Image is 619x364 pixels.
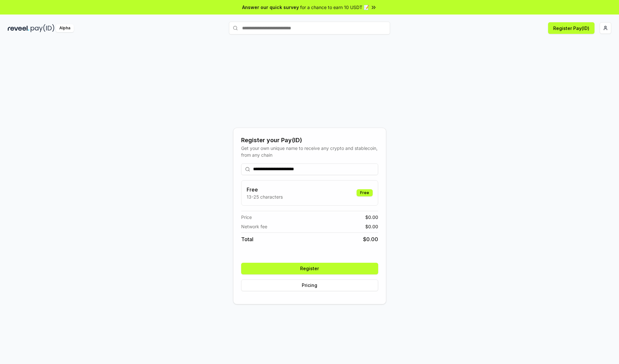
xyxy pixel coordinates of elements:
[56,24,74,32] div: Alpha
[241,263,378,274] button: Register
[363,235,378,243] span: $ 0.00
[241,280,378,291] button: Pricing
[242,4,299,11] span: Answer our quick survey
[357,189,373,196] div: Free
[8,24,29,32] img: reveel_dark
[241,223,267,230] span: Network fee
[247,193,283,200] p: 13-25 characters
[241,145,378,158] div: Get your own unique name to receive any crypto and stablecoin, from any chain
[300,4,369,11] span: for a chance to earn 10 USDT 📝
[241,136,378,145] div: Register your Pay(ID)
[31,24,54,32] img: pay_id
[241,214,252,221] span: Price
[365,223,378,230] span: $ 0.00
[247,186,283,193] h3: Free
[548,22,594,34] button: Register Pay(ID)
[241,235,253,243] span: Total
[365,214,378,221] span: $ 0.00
